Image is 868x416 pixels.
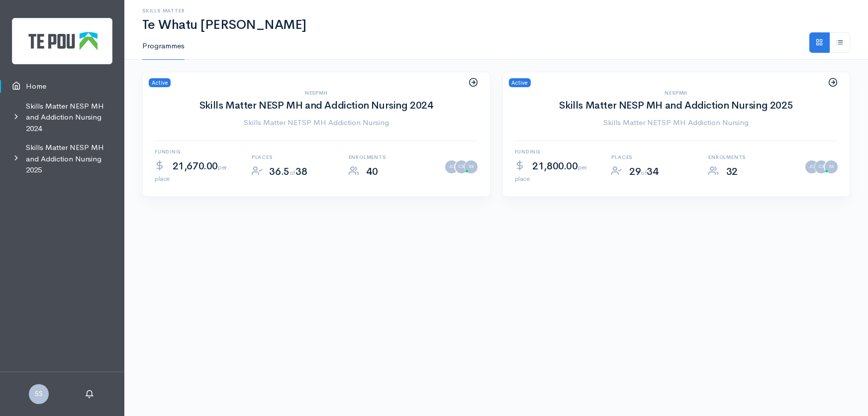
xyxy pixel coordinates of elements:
span: 21,670.00 [155,160,227,184]
span: 32 [726,165,738,178]
span: Active [509,78,531,88]
h6: Enrolments [349,154,434,160]
span: 40 [366,165,378,178]
a: Programmes [142,32,185,60]
h6: Funding [155,149,240,154]
h6: Places [611,154,696,160]
h6: NESPMH [515,90,838,96]
span: SS [29,384,49,404]
h6: Funding [515,149,600,154]
a: Skills Matter NESP MH and Addiction Nursing 2025 [559,99,793,112]
a: CS [455,160,468,173]
h6: Enrolments [708,154,793,160]
img: Te Pou [12,18,112,64]
span: 36.5 38 [269,165,307,178]
a: JC [445,160,458,173]
a: SS [29,389,49,398]
a: Skills Matter NETSP MH Addiction Nursing [155,117,478,129]
h6: Skills Matter [142,8,850,13]
a: Skills Matter NESP MH and Addiction Nursing 2024 [199,99,433,112]
a: Skills Matter NETSP MH Addiction Nursing [515,117,838,129]
span: Active [149,78,171,88]
h1: Te Whatu [PERSON_NAME] [142,18,850,32]
h6: Places [252,154,337,160]
a: JC [805,160,818,173]
span: 29 34 [629,165,659,178]
a: SS [465,160,478,173]
span: per place [155,163,227,183]
a: CS [815,160,828,173]
a: SS [825,160,838,173]
span: of [289,168,295,177]
h6: NESPMH [155,90,478,96]
span: of [641,168,647,177]
span: 21,800.00 [515,160,587,184]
